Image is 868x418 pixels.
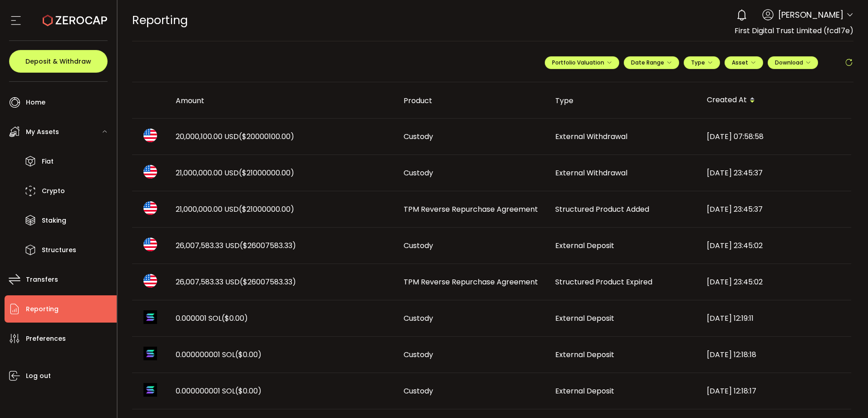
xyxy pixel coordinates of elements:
[700,240,851,251] div: [DATE] 23:45:02
[545,56,619,69] button: Portfolio Valuation
[624,56,679,69] button: Date Range
[240,277,296,287] span: ($26007583.33)
[555,240,614,251] span: External Deposit
[555,386,614,396] span: External Deposit
[700,131,851,142] div: [DATE] 07:58:58
[404,240,433,251] span: Custody
[555,349,614,360] span: External Deposit
[631,59,672,66] span: Date Range
[555,131,627,142] span: External Withdrawal
[700,313,851,323] div: [DATE] 12:19:11
[700,93,851,108] div: Created At
[700,168,851,178] div: [DATE] 23:45:37
[42,184,65,198] span: Crypto
[176,386,261,396] span: 0.000000001 SOL
[700,277,851,287] div: [DATE] 23:45:02
[555,168,627,178] span: External Withdrawal
[725,56,763,69] button: Asset
[684,56,720,69] button: Type
[176,240,296,251] span: 26,007,583.33 USD
[548,95,700,106] div: Type
[26,273,58,286] span: Transfers
[555,313,614,323] span: External Deposit
[143,165,157,179] img: usd_portfolio.svg
[26,303,59,316] span: Reporting
[700,349,851,360] div: [DATE] 12:18:18
[396,95,548,106] div: Product
[176,168,294,178] span: 21,000,000.00 USD
[555,204,649,214] span: Structured Product Added
[404,313,433,323] span: Custody
[176,277,296,287] span: 26,007,583.33 USD
[176,204,294,214] span: 21,000,000.00 USD
[176,349,261,360] span: 0.000000001 SOL
[823,374,868,418] iframe: Chat Widget
[240,240,296,251] span: ($26007583.33)
[732,59,748,66] span: Asset
[239,204,294,214] span: ($21000000.00)
[222,313,248,323] span: ($0.00)
[143,310,157,324] img: sol_portfolio.png
[239,168,294,178] span: ($21000000.00)
[26,125,59,139] span: My Assets
[42,155,54,168] span: Fiat
[176,131,294,142] span: 20,000,100.00 USD
[235,349,261,360] span: ($0.00)
[691,59,713,66] span: Type
[42,214,66,227] span: Staking
[700,386,851,396] div: [DATE] 12:18:17
[404,386,433,396] span: Custody
[25,58,91,65] span: Deposit & Withdraw
[239,131,294,142] span: ($20000100.00)
[552,59,612,66] span: Portfolio Valuation
[143,383,157,397] img: sol_portfolio.png
[132,12,188,28] span: Reporting
[143,129,157,142] img: usd_portfolio.svg
[735,25,853,36] span: First Digital Trust Limited (fcd17e)
[143,347,157,360] img: sol_portfolio.png
[143,201,157,215] img: usd_portfolio.svg
[143,238,157,251] img: usd_portfolio.svg
[168,95,396,106] div: Amount
[404,168,433,178] span: Custody
[778,9,843,21] span: [PERSON_NAME]
[768,56,818,69] button: Download
[42,244,76,257] span: Structures
[404,349,433,360] span: Custody
[404,204,538,214] span: TPM Reverse Repurchase Agreement
[700,204,851,214] div: [DATE] 23:45:37
[143,274,157,288] img: usd_portfolio.svg
[555,277,652,287] span: Structured Product Expired
[404,277,538,287] span: TPM Reverse Repurchase Agreement
[176,313,248,323] span: 0.000001 SOL
[26,369,51,383] span: Log out
[404,131,433,142] span: Custody
[775,59,811,66] span: Download
[235,386,261,396] span: ($0.00)
[26,332,66,345] span: Preferences
[26,96,45,109] span: Home
[9,50,108,73] button: Deposit & Withdraw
